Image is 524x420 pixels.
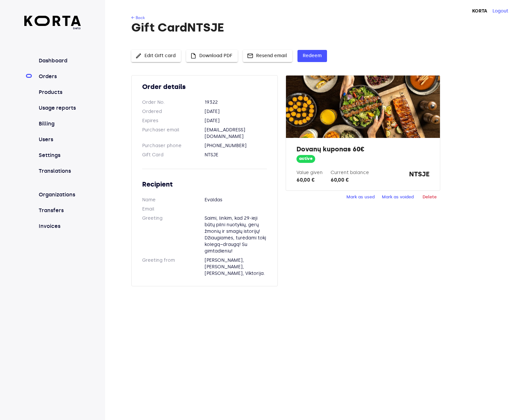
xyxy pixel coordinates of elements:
[142,143,205,149] dt: Purchaser phone
[492,8,508,14] button: Logout
[142,215,205,254] dt: Greeting
[205,143,267,149] dd: [PHONE_NUMBER]
[37,73,81,80] a: Orders
[37,222,81,230] a: Invoices
[24,16,81,31] a: beta
[37,57,81,65] a: Dashboard
[205,215,267,254] dd: Saimi, linkim, kad 29-ieji būtų pilni nuotykių, gerų žmonių ir smagių istorijų! Džiaugiamės, turė...
[37,167,81,175] a: Translations
[190,53,197,59] span: insert_drive_file
[296,170,323,175] label: Value given
[142,152,205,158] dt: Gift Card
[205,118,267,124] dd: [DATE]
[142,206,205,212] dt: Email
[142,127,205,140] dt: Purchaser email
[346,193,375,201] span: Mark as used
[24,26,81,31] span: beta
[131,21,517,34] h1: Gift Card NTSJE
[142,197,205,203] dt: Name
[205,108,267,115] dd: [DATE]
[142,99,205,106] dt: Order No.
[37,191,81,199] a: Organizations
[419,192,440,202] button: Delete
[37,136,81,144] a: Users
[24,16,81,26] img: Korta
[142,118,205,124] dt: Expires
[205,152,267,158] dd: NTSJE
[142,180,267,189] h2: Recipient
[472,8,487,14] strong: KORTA
[331,176,369,184] div: 60,00 €
[243,50,292,62] button: Resend email
[296,144,429,154] h2: Dovanų kuponas 60€
[37,207,81,214] a: Transfers
[247,53,253,59] span: mail
[248,52,287,60] span: Resend email
[409,169,429,184] strong: NTSJE
[296,156,315,162] span: active
[37,104,81,112] a: Usage reports
[296,176,323,184] div: 60,00 €
[137,52,176,60] span: Edit Gift card
[131,50,181,62] button: Edit Gift card
[135,53,142,59] span: edit
[303,52,322,60] span: Redeem
[142,108,205,115] dt: Ordered
[205,99,267,106] dd: 19322
[205,127,267,140] dd: [EMAIL_ADDRESS][DOMAIN_NAME]
[131,15,145,20] a: ← Back
[37,88,81,96] a: Products
[205,257,267,277] dd: [PERSON_NAME], [PERSON_NAME], [PERSON_NAME], Viktorija.
[345,192,376,202] button: Mark as used
[423,193,437,201] span: Delete
[205,197,267,203] dd: Evaldas
[297,50,327,62] button: Redeem
[186,50,238,62] button: Download PDF
[142,82,267,91] h2: Order details
[331,170,369,175] label: Current balance
[37,151,81,159] a: Settings
[142,257,205,277] dt: Greeting from
[37,120,81,128] a: Billing
[191,52,232,60] span: Download PDF
[382,193,414,201] span: Mark as voided
[380,192,415,202] button: Mark as voided
[131,52,181,58] a: Edit Gift card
